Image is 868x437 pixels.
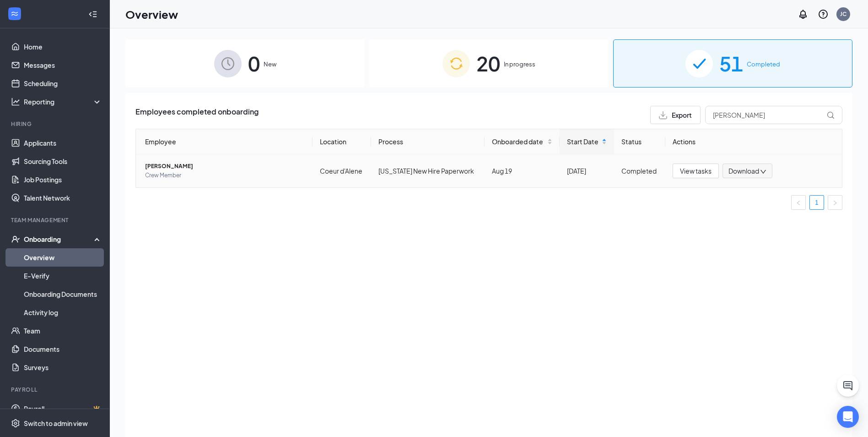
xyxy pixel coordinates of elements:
[264,60,276,69] span: New
[24,267,102,285] a: E-Verify
[798,9,809,20] svg: Notifications
[125,6,178,22] h1: Overview
[313,154,372,187] td: Coeur d'Alene
[24,303,102,322] a: Activity log
[11,386,100,393] div: Payroll
[24,170,102,189] a: Job Postings
[24,134,102,152] a: Applicants
[145,162,305,171] span: [PERSON_NAME]
[24,358,102,377] a: Surveys
[791,195,806,210] li: Previous Page
[492,137,545,147] span: Onboarded date
[11,235,20,244] svg: UserCheck
[840,10,846,18] div: JC
[621,166,658,176] div: Completed
[476,48,500,79] span: 20
[796,200,801,206] span: left
[504,60,535,69] span: In progress
[809,195,824,210] li: 1
[24,189,102,207] a: Talent Network
[828,195,842,210] button: right
[24,322,102,340] a: Team
[837,406,859,428] div: Open Intercom Messenger
[485,129,560,154] th: Onboarded date
[135,106,259,124] span: Employees completed onboarding
[88,10,97,19] svg: Collapse
[832,200,838,206] span: right
[791,195,806,210] button: left
[672,112,692,118] span: Export
[680,166,712,176] span: View tasks
[11,419,20,428] svg: Settings
[24,152,102,170] a: Sourcing Tools
[665,129,842,154] th: Actions
[728,166,759,176] span: Download
[145,171,305,180] span: Crew Member
[11,97,20,106] svg: Analysis
[24,285,102,303] a: Onboarding Documents
[248,48,260,79] span: 0
[24,97,102,106] div: Reporting
[567,166,607,176] div: [DATE]
[24,419,88,428] div: Switch to admin view
[650,106,701,124] button: Export
[371,129,485,154] th: Process
[10,9,19,18] svg: WorkstreamLogo
[24,235,94,244] div: Onboarding
[705,106,842,124] input: Search by Name, Job Posting, or Process
[313,129,372,154] th: Location
[11,216,100,224] div: Team Management
[24,74,102,93] a: Scheduling
[614,129,665,154] th: Status
[760,169,766,175] span: down
[810,196,824,209] a: 1
[492,166,552,176] div: Aug 19
[719,48,743,79] span: 51
[24,38,102,56] a: Home
[24,56,102,74] a: Messages
[842,380,853,391] svg: ChatActive
[747,60,780,69] span: Completed
[567,137,600,147] span: Start Date
[828,195,842,210] li: Next Page
[837,375,859,397] button: ChatActive
[818,9,829,20] svg: QuestionInfo
[371,154,485,187] td: [US_STATE] New Hire Paperwork
[24,248,102,267] a: Overview
[673,164,719,178] button: View tasks
[11,120,100,128] div: Hiring
[24,399,102,418] a: PayrollCrown
[24,340,102,358] a: Documents
[136,129,313,154] th: Employee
